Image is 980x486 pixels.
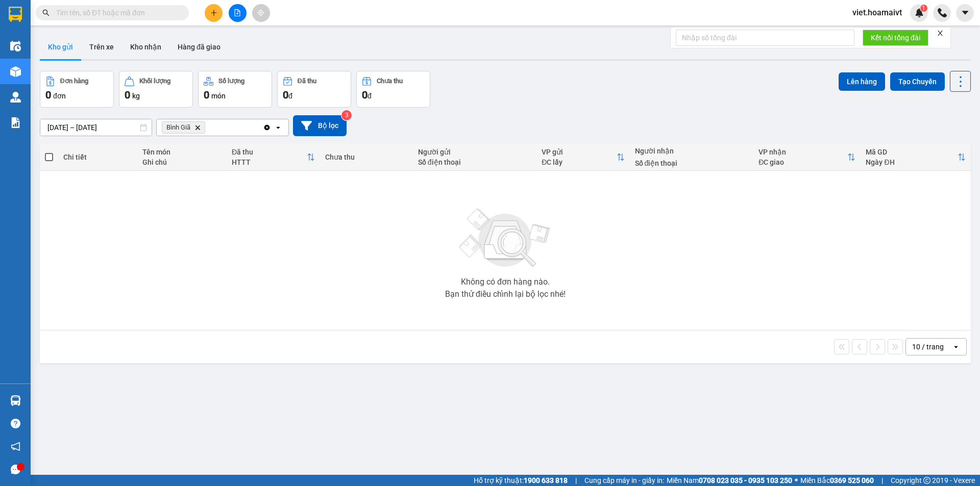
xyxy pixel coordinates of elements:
[166,123,190,132] span: Bình Giã
[277,71,351,108] button: Đã thu0đ
[257,9,264,16] span: aim
[252,4,270,22] button: aim
[922,5,925,12] span: 1
[81,35,122,59] button: Trên xe
[938,8,947,17] img: phone-icon
[10,117,21,128] img: solution-icon
[871,32,920,43] span: Kết nối tổng đài
[866,158,957,166] div: Ngày ĐH
[125,89,130,101] span: 0
[218,78,244,85] div: Số lượng
[920,5,927,12] sup: 1
[667,475,792,486] span: Miền Nam
[536,144,629,171] th: Toggle SortBy
[169,35,229,59] button: Hàng đã giao
[10,395,21,406] img: warehouse-icon
[10,66,21,77] img: warehouse-icon
[367,92,372,100] span: đ
[194,124,201,131] svg: Delete
[40,71,114,108] button: Đơn hàng0đơn
[418,158,532,166] div: Số điện thoại
[839,72,885,91] button: Lên hàng
[881,475,883,486] span: |
[210,9,217,16] span: plus
[524,476,568,484] strong: 1900 633 818
[53,92,66,100] span: đơn
[119,71,193,108] button: Khối lượng0kg
[10,41,21,52] img: warehouse-icon
[923,477,930,484] span: copyright
[60,78,88,85] div: Đơn hàng
[961,8,970,17] span: caret-down
[915,8,924,17] img: icon-new-feature
[234,9,241,16] span: file-add
[45,89,51,101] span: 0
[63,153,132,161] div: Chi tiết
[676,30,854,46] input: Nhập số tổng đài
[952,343,960,351] svg: open
[575,475,577,486] span: |
[198,71,272,108] button: Số lượng0món
[288,92,292,100] span: đ
[10,92,21,103] img: warehouse-icon
[42,9,50,16] span: search
[542,158,616,166] div: ĐC lấy
[844,6,910,19] span: viet.hoamaivt
[753,144,861,171] th: Toggle SortBy
[542,148,616,156] div: VP gửi
[11,442,20,451] span: notification
[227,144,320,171] th: Toggle SortBy
[758,158,847,166] div: ĐC giao
[699,476,792,484] strong: 0708 023 035 - 0935 103 250
[298,78,316,85] div: Đã thu
[474,475,568,486] span: Hỗ trợ kỹ thuật:
[377,78,403,85] div: Chưa thu
[274,123,282,132] svg: open
[937,30,944,37] span: close
[912,342,944,352] div: 10 / trang
[418,148,532,156] div: Người gửi
[956,4,974,22] button: caret-down
[9,7,22,22] img: logo-vxr
[795,478,798,482] span: ⚪️
[445,290,566,298] div: Bạn thử điều chỉnh lại bộ lọc nhé!
[132,92,140,100] span: kg
[11,419,20,428] span: question-circle
[800,475,874,486] span: Miền Bắc
[162,121,205,134] span: Bình Giã, close by backspace
[758,148,847,156] div: VP nhận
[205,4,223,22] button: plus
[293,115,347,136] button: Bộ lọc
[866,148,957,156] div: Mã GD
[40,119,152,136] input: Select a date range.
[263,123,271,132] svg: Clear all
[142,158,222,166] div: Ghi chú
[454,202,556,274] img: svg+xml;base64,PHN2ZyBjbGFzcz0ibGlzdC1wbHVnX19zdmciIHhtbG5zPSJodHRwOi8vd3d3LnczLm9yZy8yMDAwL3N2Zy...
[861,144,970,171] th: Toggle SortBy
[204,89,209,101] span: 0
[122,35,169,59] button: Kho nhận
[142,148,222,156] div: Tên món
[863,30,928,46] button: Kết nối tổng đài
[11,465,20,474] span: message
[356,71,430,108] button: Chưa thu0đ
[232,158,307,166] div: HTTT
[341,110,352,120] sup: 3
[635,159,749,167] div: Số điện thoại
[211,92,226,100] span: món
[232,148,307,156] div: Đã thu
[635,147,749,155] div: Người nhận
[283,89,288,101] span: 0
[229,4,247,22] button: file-add
[461,278,550,286] div: Không có đơn hàng nào.
[139,78,170,85] div: Khối lượng
[207,122,208,133] input: Selected Bình Giã.
[40,35,81,59] button: Kho gửi
[56,7,177,18] input: Tìm tên, số ĐT hoặc mã đơn
[890,72,945,91] button: Tạo Chuyến
[830,476,874,484] strong: 0369 525 060
[362,89,367,101] span: 0
[325,153,408,161] div: Chưa thu
[584,475,664,486] span: Cung cấp máy in - giấy in:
